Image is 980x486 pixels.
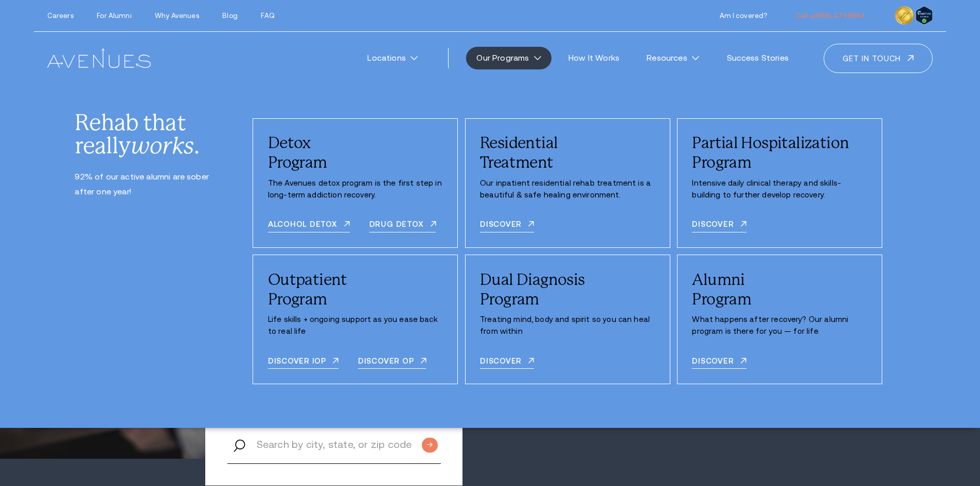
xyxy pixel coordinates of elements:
p: Treating mind, body and spirit so you can heal from within [480,314,655,337]
a: Success Stories [716,47,799,69]
div: Dual Diagnosis Program [480,270,655,309]
a: Our Programs [466,47,551,69]
div: / [465,118,670,248]
div: Detox Program [268,133,443,172]
a: Discover OP [358,357,426,369]
p: Life skills + ongoing support as you ease back to real life [268,314,443,337]
p: Intensive daily clinical therapy and skills-building to further develop recovery. [692,177,867,201]
div: Outpatient Program [268,270,443,309]
p: What happens after recovery? Our alumni program is there for you — for life. [692,314,867,337]
a: For Alumni [97,12,131,20]
div: Residential Treatment [480,133,655,172]
p: The Avenues detox program is the first step in long-term addiction recovery. [268,177,443,201]
a: Discover [692,220,746,232]
a: Locations [357,47,429,69]
a: Why Avenues [155,12,199,20]
a: Blog [222,12,238,20]
a: Drug detox [369,220,436,232]
div: / [253,255,458,384]
a: Get in touch [824,44,933,73]
a: Careers [47,12,74,20]
input: Search by city, state, or zip code [227,425,441,464]
a: DISCOVER [480,357,534,369]
a: Verify LegitScript Approval for www.avenuesrecovery.com [916,9,933,19]
input: Submit [422,438,438,453]
div: Rehab that really . [75,111,223,158]
a: Discover [480,220,534,232]
i: works [131,133,194,158]
a: Discover [692,357,746,369]
div: / [465,255,670,384]
div: Partial Hospitalization Program [692,133,867,172]
a: Am I covered? [720,12,768,20]
p: Our inpatient residential rehab treatment is a beautiful & safe healing environment. [480,177,655,201]
a: How It Works [558,47,630,69]
a: FAQ [261,12,274,20]
a: Call us!866.479.8854 [795,12,866,20]
div: Alumni Program [692,270,867,309]
div: / [253,118,458,248]
a: Resources [636,47,710,69]
span: 866.479.8854 [818,12,866,20]
div: / [677,118,882,248]
img: Verify Approval for www.avenuesrecovery.com [916,6,933,25]
a: DISCOVER IOP [268,357,338,369]
p: 92% of our active alumni are sober after one year! [75,170,223,199]
div: / [677,255,882,384]
a: Alcohol detox [268,220,350,232]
